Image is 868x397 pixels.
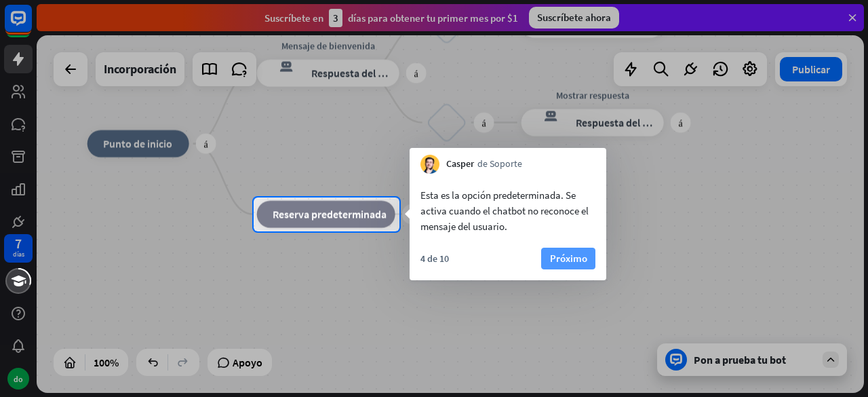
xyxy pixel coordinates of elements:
[550,252,587,265] font: Próximo
[273,208,387,221] font: Reserva predeterminada
[11,5,52,46] button: Abrir el widget de chat LiveChat
[446,157,474,170] font: Casper
[420,252,449,265] font: 4 de 10
[420,189,589,233] font: Esta es la opción predeterminada. Se activa cuando el chatbot no reconoce el mensaje del usuario.
[477,157,522,170] font: de Soporte
[541,248,595,269] button: Próximo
